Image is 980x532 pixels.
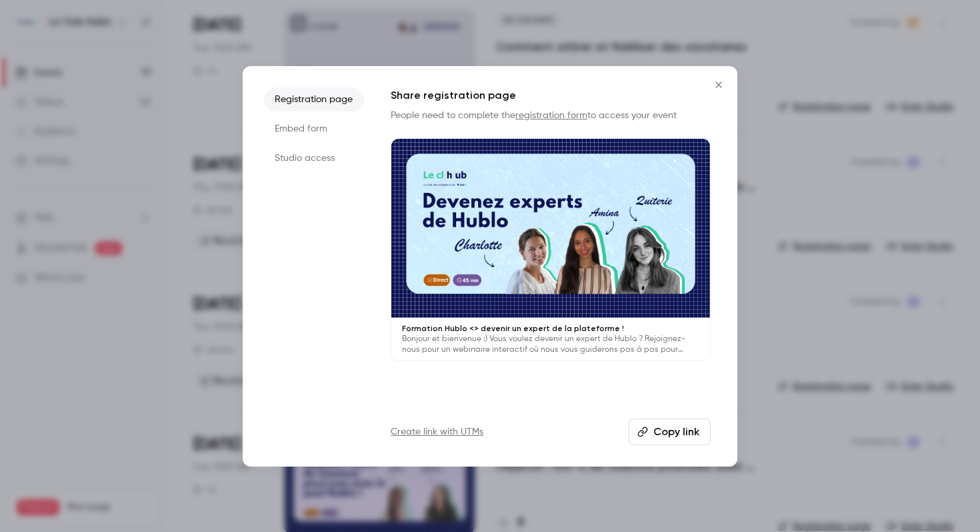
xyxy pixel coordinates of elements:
[391,425,483,439] a: Create link with UTMs
[391,138,711,362] a: Formation Hublo <> devenir un expert de la plateforme !Bonjour et bienvenue :) Vous voulez deveni...
[402,334,699,355] p: Bonjour et bienvenue :) Vous voulez devenir un expert de Hublo ? Rejoignez-nous pour un webinaire...
[264,146,364,170] li: Studio access
[264,117,364,141] li: Embed form
[515,111,587,120] a: registration form
[705,71,732,98] button: Close
[391,109,711,122] p: People need to complete the to access your event
[629,419,711,445] button: Copy link
[391,87,711,103] h1: Share registration page
[264,87,364,111] li: Registration page
[402,323,699,334] p: Formation Hublo <> devenir un expert de la plateforme !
